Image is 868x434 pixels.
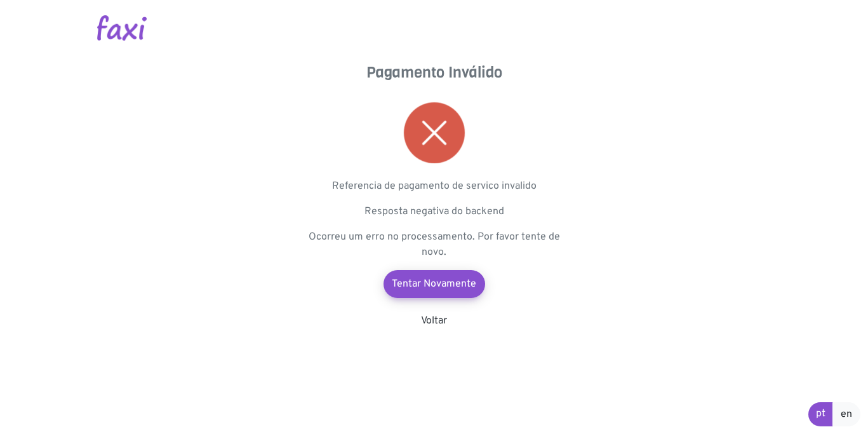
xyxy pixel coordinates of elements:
a: pt [808,402,833,426]
h4: Pagamento Inválido [307,64,561,82]
img: error [404,102,465,163]
p: Resposta negativa do backend [307,204,561,219]
p: Referencia de pagamento de servico invalido [307,179,561,194]
p: Ocorreu um erro no processamento. Por favor tente de novo. [307,229,561,260]
a: Voltar [421,315,447,327]
a: en [832,402,860,426]
a: Tentar Novamente [384,270,485,298]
